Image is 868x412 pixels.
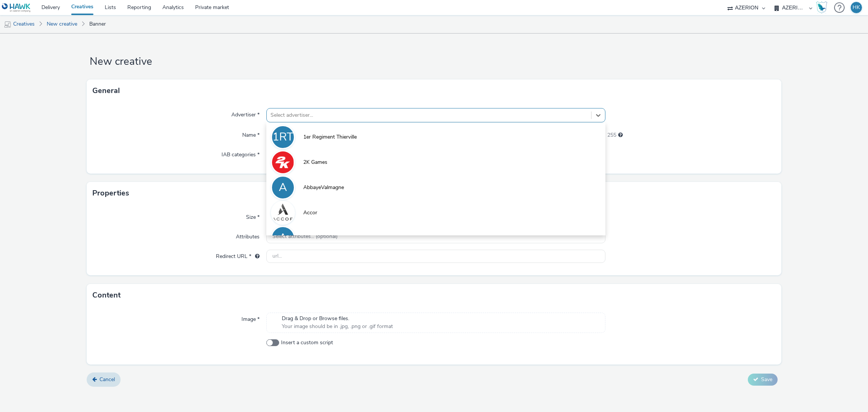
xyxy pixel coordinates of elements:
span: Select attributes... (optional) [272,233,338,240]
div: HK [853,2,860,13]
input: url... [266,250,606,263]
h1: New creative [87,55,781,69]
a: Hawk Academy [816,2,830,14]
div: Maximum 255 characters [618,131,623,139]
span: Insert a custom script [281,339,333,346]
h3: General [92,85,120,96]
span: AbbayeValmagne [303,184,344,191]
label: IAB categories * [219,148,263,159]
label: Name * [239,128,263,139]
img: 2K Games [272,151,294,173]
div: 1RT [272,127,293,148]
div: A [279,227,287,249]
span: 255 [607,131,616,139]
span: Drag & Drop or Browse files. [282,315,393,322]
h3: Content [92,290,121,301]
a: Banner [86,15,110,33]
span: Cancel [99,376,115,383]
h3: Properties [92,188,129,199]
label: Advertiser * [228,108,263,119]
span: ACFA_MULTIMEDIA [303,234,351,242]
img: mobile [4,21,11,28]
img: Accor [272,202,294,224]
div: URL will be used as a validation URL with some SSPs and it will be the redirection URL of your cr... [251,253,260,260]
label: Size * [243,211,263,221]
span: 1er Regiment Thierville [303,133,357,141]
img: undefined Logo [2,3,31,12]
span: Accor [303,209,317,217]
div: A [279,177,287,198]
img: Hawk Academy [816,2,827,14]
span: 2K Games [303,159,327,166]
button: Save [748,374,778,386]
label: Image * [238,313,263,323]
span: Save [761,376,772,383]
span: Your image should be in .jpg, .png or .gif format [282,323,393,330]
label: Redirect URL * [213,250,263,260]
label: Attributes [233,230,263,241]
a: New creative [43,15,81,33]
a: Cancel [87,372,121,387]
